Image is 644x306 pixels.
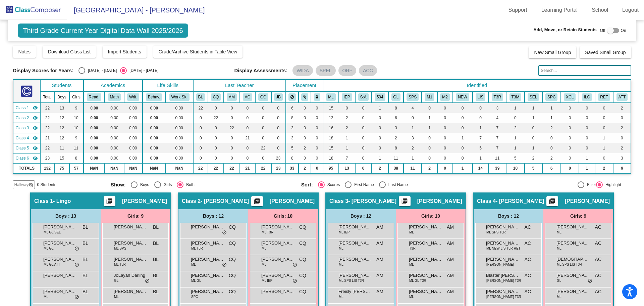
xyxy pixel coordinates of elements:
[146,93,162,101] button: Behav.
[561,143,579,153] td: 0
[534,50,571,55] span: New Small Group
[404,123,422,133] td: 1
[617,5,644,15] a: Logout
[580,46,631,58] button: Saved Small Group
[456,93,469,101] button: NEW
[453,91,473,103] th: Newcomer - <1 year in Country
[542,91,561,103] th: Receives speech services
[193,143,208,153] td: 0
[372,91,388,103] th: 504 Plan
[40,113,55,123] td: 22
[529,46,576,58] button: New Small Group
[224,133,240,143] td: 0
[542,133,561,143] td: 0
[372,143,388,153] td: 0
[40,80,84,91] th: Students
[208,143,224,153] td: 0
[488,91,506,103] th: Tier 3 Supports in Reading
[342,93,352,101] button: IEP
[525,143,542,153] td: 1
[323,123,338,133] td: 16
[299,91,311,103] th: Keep with students
[404,91,422,103] th: SPST
[355,123,372,133] td: 0
[388,143,404,153] td: 8
[43,46,96,58] button: Download Class List
[255,113,271,123] td: 0
[240,133,255,143] td: 21
[323,80,631,91] th: Identified
[153,46,243,58] button: Grade/Archive Students in Table View
[339,113,355,123] td: 2
[548,198,556,207] mat-icon: picture_as_pdf
[473,143,489,153] td: 5
[54,133,69,143] td: 12
[437,123,453,133] td: 0
[255,91,271,103] th: Georgia Calloway
[69,123,84,133] td: 10
[13,153,40,163] td: Joanna Broadbelt - Broadbelt/Arias
[40,103,55,113] td: 22
[33,105,38,111] mat-icon: visibility
[274,93,283,101] button: JB
[595,91,613,103] th: Retained at some point, or was placed back at time of enrollment
[338,65,357,76] mat-chip: ORF
[292,65,313,76] mat-chip: WIDA
[193,133,208,143] td: 0
[400,198,409,207] mat-icon: picture_as_pdf
[506,123,524,133] td: 2
[525,113,542,123] td: 1
[613,143,631,153] td: 2
[437,113,453,123] td: 0
[538,65,631,76] input: Search...
[54,91,69,103] th: Boys
[240,113,255,123] td: 0
[311,123,323,133] td: 0
[613,123,631,133] td: 2
[453,113,473,123] td: 0
[271,91,286,103] th: Joanna Broadbelt
[561,103,579,113] td: 0
[40,143,55,153] td: 22
[48,49,91,54] span: Download Class List
[143,103,166,113] td: 0.00
[255,103,271,113] td: 0
[299,113,311,123] td: 0
[69,91,84,103] th: Girls
[208,123,224,133] td: 0
[18,49,31,54] span: Notes
[253,198,261,207] mat-icon: picture_as_pdf
[69,133,84,143] td: 9
[286,103,299,113] td: 6
[616,93,628,101] button: ATT
[169,93,190,101] button: Work Sk.
[613,133,631,143] td: 0
[506,143,524,153] td: 1
[224,143,240,153] td: 0
[105,153,124,163] td: 0.00
[243,93,252,101] button: AC
[425,93,434,101] button: M1
[372,123,388,133] td: 0
[143,113,166,123] td: 0.00
[339,143,355,153] td: 1
[545,93,557,101] button: SPC
[286,113,299,123] td: 8
[240,123,255,133] td: 0
[542,113,561,123] td: 1
[69,153,84,163] td: 8
[388,133,404,143] td: 2
[323,103,338,113] td: 15
[542,103,561,113] td: 1
[536,5,583,15] a: Learning Portal
[339,133,355,143] td: 1
[542,123,561,133] td: 2
[103,46,147,58] button: Import Students
[372,113,388,123] td: 0
[339,123,355,133] td: 2
[595,133,613,143] td: 1
[84,143,105,153] td: 0.00
[124,133,143,143] td: 0.00
[143,143,166,153] td: 0.00
[355,133,372,143] td: 0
